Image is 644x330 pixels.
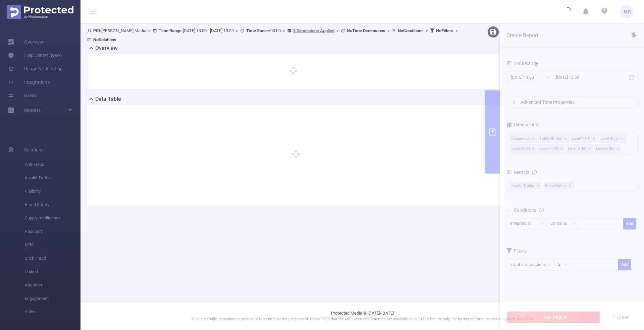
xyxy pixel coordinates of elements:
[25,198,80,211] span: Brand Safety
[87,28,93,33] i: icon: user
[424,28,430,33] span: >
[24,143,44,156] span: Solutions
[8,62,63,75] a: Usage Notification
[453,28,460,33] span: >
[293,28,334,33] u: 8 Dimensions Applied
[563,7,571,16] i: icon: loading
[8,35,43,49] a: Overview
[8,75,50,89] a: Integrations
[8,49,62,62] a: Help Center (New)
[25,252,80,265] span: Click Fraud
[159,28,183,33] b: Time Range:
[25,185,80,198] span: Visibility
[281,28,287,33] span: >
[398,28,424,33] b: No Conditions
[97,317,627,322] p: This is a stable, in production version of Protected Media's dashboard. Please note that the MRC ...
[25,171,80,185] span: Invalid Traffic
[347,28,385,33] b: No Time Dimensions
[24,104,41,117] a: Reports
[25,238,80,252] span: MRC
[25,265,80,278] span: Unified
[87,28,460,42] span: [PERSON_NAME] Media [DATE] 13:00 - [DATE] 13:59 +00:00
[80,302,644,330] footer: Protected Media © [DATE]-[DATE]
[624,5,631,18] span: MD
[385,28,392,33] span: >
[8,89,36,102] a: Users
[24,108,41,113] span: Reports
[436,28,453,33] b: No Filters
[246,28,268,33] b: Time Zone:
[25,211,80,225] span: Supply Intelligence
[25,225,80,238] span: Passport
[95,95,121,103] h2: Data Table
[93,37,116,42] b: No Solutions
[25,158,80,171] span: Anti-Fraud
[7,5,73,19] img: Protected Media
[234,28,240,33] span: >
[93,28,101,33] b: PID:
[95,44,118,52] h2: Overview
[25,305,80,319] span: Video
[25,278,80,292] span: Attention
[25,292,80,305] span: Engagement
[334,28,341,33] span: >
[146,28,153,33] span: >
